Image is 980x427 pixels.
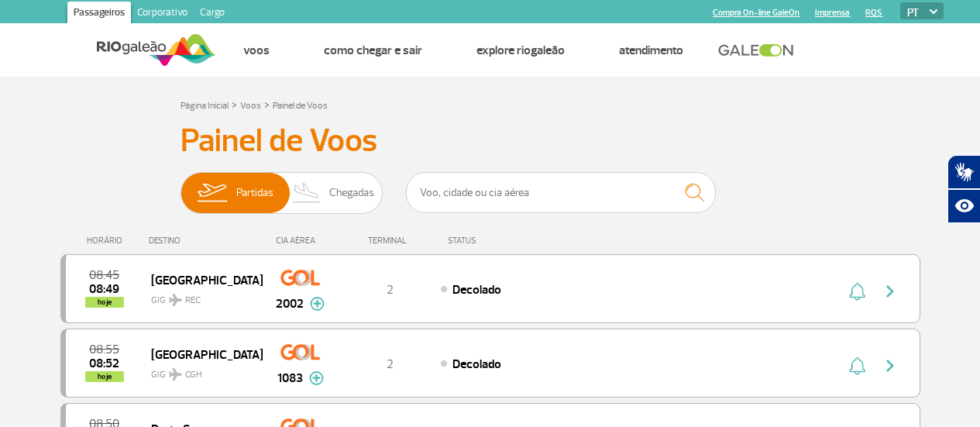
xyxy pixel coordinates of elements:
a: Passageiros [67,2,131,26]
a: Corporativo [131,2,194,26]
span: 2025-09-27 08:52:00 [89,358,119,369]
div: STATUS [440,236,566,246]
img: slider-desembarque [284,173,330,213]
button: Abrir tradutor de língua de sinais. [947,155,980,189]
div: Plugin de acessibilidade da Hand Talk. [947,155,980,223]
span: 2025-09-27 08:45:00 [89,270,119,281]
a: > [264,95,270,113]
span: 2002 [276,294,304,313]
span: GIG [151,285,250,308]
a: Voos [240,100,261,112]
span: GIG [151,360,250,382]
img: destiny_airplane.svg [169,294,182,306]
a: Página Inicial [181,100,229,112]
div: HORÁRIO [65,236,150,246]
img: sino-painel-voo.svg [849,356,865,375]
span: Decolado [452,356,501,372]
span: 2025-09-27 08:49:46 [89,284,119,294]
h3: Painel de Voos [181,122,800,160]
span: 2 [387,356,394,372]
a: Explore RIOgaleão [476,43,565,58]
img: mais-info-painel-voo.svg [309,371,324,385]
span: 2 [387,282,394,298]
img: sino-painel-voo.svg [849,282,865,301]
img: slider-embarque [187,173,236,213]
input: Voo, cidade ou cia aérea [406,172,716,213]
a: RQS [865,8,882,18]
img: seta-direita-painel-voo.svg [881,356,899,375]
span: Decolado [452,282,501,298]
img: mais-info-painel-voo.svg [310,297,325,311]
a: Painel de Voos [273,100,328,112]
span: Chegadas [329,173,374,213]
a: Cargo [194,2,231,26]
span: Partidas [236,173,273,213]
span: CGH [185,368,202,382]
span: [GEOGRAPHIC_DATA] [151,344,250,364]
a: Compra On-line GaleOn [713,8,799,18]
a: > [232,95,237,113]
span: hoje [85,371,124,382]
a: Voos [243,43,270,58]
div: TERMINAL [339,236,440,246]
div: DESTINO [149,236,262,246]
button: Abrir recursos assistivos. [947,189,980,223]
div: CIA AÉREA [262,236,339,246]
img: seta-direita-painel-voo.svg [881,282,899,301]
a: Imprensa [815,8,850,18]
span: 2025-09-27 08:55:00 [89,344,119,355]
img: destiny_airplane.svg [169,368,182,381]
span: REC [185,294,201,308]
span: [GEOGRAPHIC_DATA] [151,270,250,290]
span: 1083 [277,369,303,387]
a: Atendimento [619,43,683,58]
a: Como chegar e sair [324,43,422,58]
span: hoje [85,297,124,308]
